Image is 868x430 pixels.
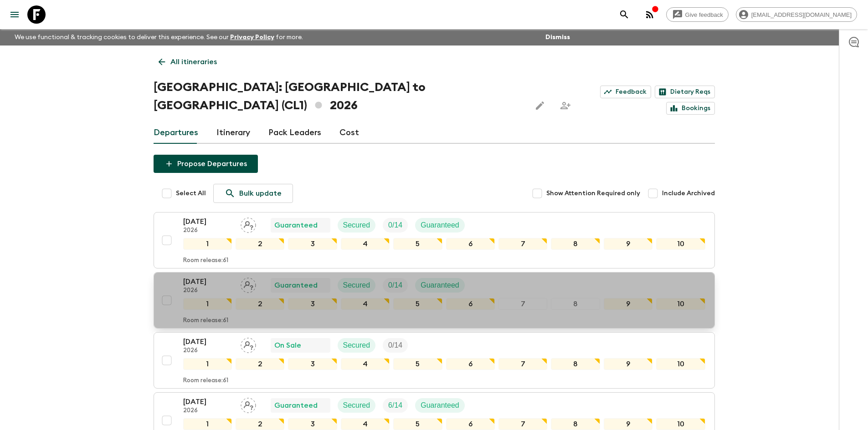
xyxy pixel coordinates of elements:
p: 6 / 14 [388,400,402,411]
div: Trip Fill [383,338,408,353]
span: Assign pack leader [241,220,256,228]
div: 5 [393,238,442,250]
div: 2 [236,298,284,310]
div: 2 [236,418,284,430]
a: Bookings [666,102,715,115]
div: 6 [446,298,495,310]
div: 9 [604,358,652,370]
div: 6 [446,358,495,370]
div: 3 [288,418,337,430]
p: Bulk update [239,188,282,199]
div: 7 [498,238,547,250]
span: Give feedback [680,11,728,18]
div: 3 [288,358,337,370]
div: Trip Fill [383,218,408,233]
div: 3 [288,298,337,310]
p: 2026 [183,227,233,234]
button: search adventures [615,5,633,24]
div: 10 [656,238,705,250]
div: 2 [236,358,284,370]
a: Departures [154,122,198,144]
div: 4 [341,418,390,430]
p: Guaranteed [274,220,318,231]
span: Select All [176,189,206,198]
p: On Sale [274,340,301,351]
div: 8 [551,418,600,430]
p: 0 / 14 [388,220,402,231]
p: We use functional & tracking cookies to deliver this experience. See our for more. [11,29,307,46]
div: 7 [498,298,547,310]
p: Room release: 61 [183,317,228,324]
a: All itineraries [154,53,222,71]
a: Bulk update [213,184,293,203]
p: Secured [343,340,370,351]
div: Secured [338,218,376,233]
p: [DATE] [183,396,233,407]
p: [DATE] [183,336,233,347]
p: 0 / 14 [388,280,402,291]
div: 10 [656,358,705,370]
button: Edit this itinerary [531,96,549,115]
div: Secured [338,338,376,353]
div: 8 [551,238,600,250]
h1: [GEOGRAPHIC_DATA]: [GEOGRAPHIC_DATA] to [GEOGRAPHIC_DATA] (CL1) 2026 [154,78,524,115]
div: Secured [338,278,376,293]
button: [DATE]2026Assign pack leaderOn SaleSecuredTrip Fill12345678910Room release:61 [154,332,715,389]
div: 7 [498,358,547,370]
div: 9 [604,418,652,430]
div: 1 [183,238,232,250]
a: Give feedback [666,7,729,22]
div: 6 [446,418,495,430]
a: Pack Leaders [268,122,321,144]
button: [DATE]2026Assign pack leaderGuaranteedSecuredTrip FillGuaranteed12345678910Room release:61 [154,212,715,268]
p: Secured [343,400,370,411]
div: 8 [551,298,600,310]
p: Guaranteed [274,400,318,411]
div: 5 [393,358,442,370]
div: 1 [183,298,232,310]
span: Include Archived [662,189,715,198]
div: Secured [338,398,376,413]
div: 1 [183,358,232,370]
div: 7 [498,418,547,430]
button: Dismiss [543,31,572,44]
p: Guaranteed [421,280,459,291]
p: Secured [343,220,370,231]
p: 2026 [183,407,233,415]
button: Propose Departures [154,155,258,173]
p: Room release: 61 [183,257,228,264]
button: [DATE]2026Assign pack leaderGuaranteedSecuredTrip FillGuaranteed12345678910Room release:61 [154,272,715,329]
div: 2 [236,238,284,250]
div: 5 [393,418,442,430]
p: Room release: 61 [183,377,228,384]
div: 10 [656,298,705,310]
span: Assign pack leader [241,340,256,348]
p: 0 / 14 [388,340,402,351]
div: 6 [446,238,495,250]
span: Assign pack leader [241,400,256,408]
a: Cost [339,122,359,144]
div: 5 [393,298,442,310]
a: Feedback [600,86,651,98]
div: 9 [604,298,652,310]
span: [EMAIL_ADDRESS][DOMAIN_NAME] [746,11,857,18]
p: Guaranteed [421,400,459,411]
p: 2026 [183,347,233,354]
div: 4 [341,238,390,250]
div: 10 [656,418,705,430]
a: Privacy Policy [230,34,274,40]
span: Show Attention Required only [546,189,640,198]
p: [DATE] [183,276,233,287]
div: 3 [288,238,337,250]
p: [DATE] [183,216,233,227]
div: 4 [341,358,390,370]
p: Secured [343,280,370,291]
div: 4 [341,298,390,310]
div: 8 [551,358,600,370]
div: [EMAIL_ADDRESS][DOMAIN_NAME] [736,7,857,22]
p: All itineraries [170,56,217,67]
p: Guaranteed [274,280,318,291]
p: 2026 [183,287,233,294]
div: Trip Fill [383,278,408,293]
button: menu [5,5,24,24]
